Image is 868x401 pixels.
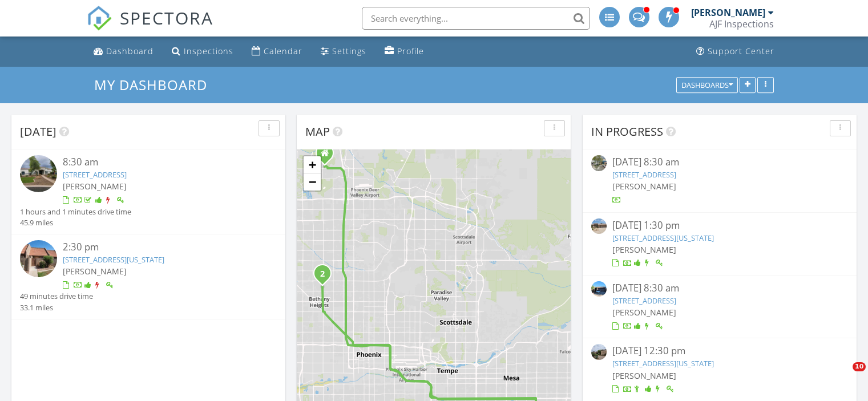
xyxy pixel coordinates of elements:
div: [DATE] 1:30 pm [612,218,826,233]
span: [PERSON_NAME] [63,181,127,192]
div: 45.9 miles [20,217,131,228]
img: The Best Home Inspection Software - Spectora [87,6,112,31]
a: Dashboard [89,41,158,62]
span: [PERSON_NAME] [612,370,676,381]
span: [PERSON_NAME] [612,307,676,318]
img: 9564145%2Freports%2F0774acbe-c65a-4d69-8b68-80f9da4b6542%2Fcover_photos%2FuMNISS5FvpIqmGryUIvz%2F... [20,240,57,277]
a: [DATE] 12:30 pm [STREET_ADDRESS][US_STATE] [PERSON_NAME] [591,344,848,395]
span: SPECTORA [120,6,213,30]
div: [DATE] 8:30 am [612,281,826,295]
span: [DATE] [20,124,56,139]
a: [DATE] 8:30 am [STREET_ADDRESS] [PERSON_NAME] [591,281,848,332]
div: Calendar [264,46,302,56]
div: 33.1 miles [20,302,93,313]
a: Inspections [167,41,238,62]
span: [PERSON_NAME] [612,181,676,192]
div: AJF Inspections [709,18,774,30]
div: [DATE] 8:30 am [612,155,826,169]
div: 2:30 pm [63,240,256,254]
div: 1 hours and 1 minutes drive time [20,206,131,217]
div: 7436 N 44th Ave , Glendale, Arizona 85301 [322,273,329,280]
a: Calendar [247,41,307,62]
img: 9268933%2Freports%2Fa249c436-ea1c-4dab-b6c6-b67662bd9a1a%2Fcover_photos%2FQpDKh8D7VUZm6ua8YLqZ%2F... [591,218,607,234]
a: [DATE] 8:30 am [STREET_ADDRESS] [PERSON_NAME] [591,155,848,206]
a: Settings [316,41,371,62]
a: Zoom out [304,173,321,191]
a: 2:30 pm [STREET_ADDRESS][US_STATE] [PERSON_NAME] 49 minutes drive time 33.1 miles [20,240,277,313]
div: Inspections [184,46,233,56]
iframe: Intercom live chat [829,362,857,390]
div: [DATE] 12:30 pm [612,344,826,358]
div: 49 minutes drive time [20,291,93,302]
span: [PERSON_NAME] [63,266,127,277]
span: Map [305,124,330,139]
img: streetview [591,155,607,171]
div: 25228 N 41st Ave, Phoenix AZ 85083 [325,153,332,160]
a: 8:30 am [STREET_ADDRESS] [PERSON_NAME] 1 hours and 1 minutes drive time 45.9 miles [20,155,277,228]
a: [STREET_ADDRESS][US_STATE] [612,358,714,368]
span: [PERSON_NAME] [612,244,676,255]
span: In Progress [591,124,663,139]
img: 9532971%2Fcover_photos%2FDh7Auwh9Y2efXR8PnCiP%2Fsmall.jpg [591,281,607,297]
div: 8:30 am [63,155,256,169]
a: SPECTORA [87,15,213,39]
div: Settings [332,46,366,56]
div: Dashboards [681,81,733,89]
img: 9561344%2Fcover_photos%2FM8ROteeEqFE4l5KMMLxK%2Fsmall.jpg [20,155,57,192]
a: [STREET_ADDRESS][US_STATE] [63,254,164,265]
input: Search everything... [362,7,590,30]
img: 9391433%2Freports%2F56944515-04c6-49ba-8d52-f12e4ab41deb%2Fcover_photos%2FvGAfOcEPXCHMNepgDG71%2F... [591,344,607,359]
div: [PERSON_NAME] [691,7,765,18]
div: Support Center [708,46,774,56]
div: Dashboard [106,46,154,56]
a: [STREET_ADDRESS] [612,169,676,180]
a: [DATE] 1:30 pm [STREET_ADDRESS][US_STATE] [PERSON_NAME] [591,218,848,269]
a: [STREET_ADDRESS][US_STATE] [612,233,714,243]
a: My Dashboard [94,75,217,94]
i: 2 [320,270,325,278]
div: Profile [397,46,424,56]
a: [STREET_ADDRESS] [63,169,127,180]
span: 10 [853,362,866,371]
a: Support Center [692,41,779,62]
a: Profile [380,41,429,62]
button: Dashboards [676,77,738,93]
a: [STREET_ADDRESS] [612,295,676,306]
a: Zoom in [304,156,321,173]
